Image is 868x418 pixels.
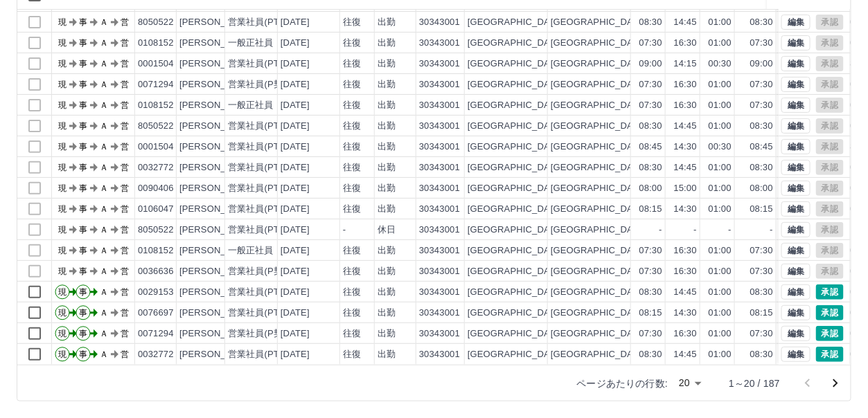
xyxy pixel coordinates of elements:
[674,99,697,112] div: 16:30
[228,203,301,216] div: 営業社員(PT契約)
[639,182,662,195] div: 08:00
[419,37,460,50] div: 30343001
[781,347,811,362] button: 編集
[343,182,361,195] div: 往復
[281,244,310,257] div: [DATE]
[639,140,662,154] div: 08:45
[343,307,361,320] div: 往復
[419,99,460,112] div: 30343001
[100,163,108,172] text: Ａ
[378,99,396,112] div: 出勤
[674,286,697,299] div: 14:45
[709,16,732,29] div: 01:00
[79,121,87,131] text: 事
[100,308,108,318] text: Ａ
[781,222,811,237] button: 編集
[770,224,773,237] div: -
[709,99,732,112] div: 01:00
[468,99,563,112] div: [GEOGRAPHIC_DATA]
[729,224,732,237] div: -
[121,121,129,131] text: 営
[551,224,826,237] div: [GEOGRAPHIC_DATA]立[PERSON_NAME][GEOGRAPHIC_DATA]
[179,286,255,299] div: [PERSON_NAME]
[121,100,129,110] text: 営
[281,348,310,361] div: [DATE]
[551,161,826,174] div: [GEOGRAPHIC_DATA]立[PERSON_NAME][GEOGRAPHIC_DATA]
[121,287,129,297] text: 営
[100,80,108,89] text: Ａ
[138,203,174,216] div: 0106047
[343,57,361,71] div: 往復
[179,161,255,174] div: [PERSON_NAME]
[468,140,563,154] div: [GEOGRAPHIC_DATA]
[58,204,67,214] text: 現
[378,203,396,216] div: 出勤
[100,183,108,193] text: Ａ
[674,265,697,278] div: 16:30
[468,224,563,237] div: [GEOGRAPHIC_DATA]
[419,327,460,340] div: 30343001
[228,327,295,340] div: 営業社員(P契約)
[674,37,697,50] div: 16:30
[179,327,255,340] div: [PERSON_NAME]
[750,37,773,50] div: 07:30
[639,286,662,299] div: 08:30
[138,224,174,237] div: 8050522
[750,99,773,112] div: 07:30
[121,246,129,255] text: 営
[750,244,773,257] div: 07:30
[639,99,662,112] div: 07:30
[138,307,174,320] div: 0076697
[79,246,87,255] text: 事
[281,327,310,340] div: [DATE]
[179,16,255,29] div: [PERSON_NAME]
[281,224,310,237] div: [DATE]
[281,161,310,174] div: [DATE]
[468,37,563,50] div: [GEOGRAPHIC_DATA]
[750,57,773,71] div: 09:00
[378,37,396,50] div: 出勤
[750,182,773,195] div: 08:00
[781,243,811,258] button: 編集
[343,78,361,91] div: 往復
[781,77,811,92] button: 編集
[79,183,87,193] text: 事
[228,286,301,299] div: 営業社員(PT契約)
[228,99,274,112] div: 一般正社員
[179,99,255,112] div: [PERSON_NAME]
[419,161,460,174] div: 30343001
[228,140,301,154] div: 営業社員(PT契約)
[551,120,826,133] div: [GEOGRAPHIC_DATA]立[PERSON_NAME][GEOGRAPHIC_DATA]
[419,57,460,71] div: 30343001
[781,326,811,341] button: 編集
[79,204,87,214] text: 事
[816,305,844,320] button: 承認
[709,244,732,257] div: 01:00
[228,57,301,71] div: 営業社員(PT契約)
[79,163,87,172] text: 事
[709,182,732,195] div: 01:00
[378,182,396,195] div: 出勤
[378,244,396,257] div: 出勤
[121,80,129,89] text: 営
[179,78,255,91] div: [PERSON_NAME]
[551,203,826,216] div: [GEOGRAPHIC_DATA]立[PERSON_NAME][GEOGRAPHIC_DATA]
[343,140,361,154] div: 往復
[138,78,174,91] div: 0071294
[138,161,174,174] div: 0032772
[79,59,87,69] text: 事
[639,307,662,320] div: 08:15
[816,284,844,300] button: 承認
[281,37,310,50] div: [DATE]
[179,348,255,361] div: [PERSON_NAME]
[79,329,87,338] text: 事
[551,244,826,257] div: [GEOGRAPHIC_DATA]立[PERSON_NAME][GEOGRAPHIC_DATA]
[343,224,346,237] div: -
[100,204,108,214] text: Ａ
[750,327,773,340] div: 07:30
[228,16,301,29] div: 営業社員(PT契約)
[179,182,255,195] div: [PERSON_NAME]
[179,120,255,133] div: [PERSON_NAME]
[781,118,811,134] button: 編集
[781,264,811,279] button: 編集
